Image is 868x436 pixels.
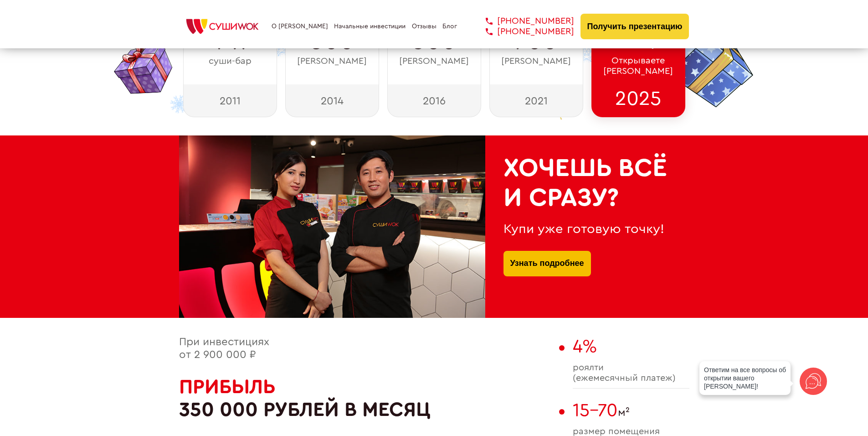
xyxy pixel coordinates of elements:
[442,23,457,30] a: Блог
[334,23,406,30] a: Начальные инвестиции
[297,56,367,67] span: [PERSON_NAME]
[573,363,689,384] span: роялти (ежемесячный платеж)
[472,26,574,37] a: [PHONE_NUMBER]
[179,337,269,360] span: При инвестициях от 2 900 000 ₽
[472,16,574,26] a: [PHONE_NUMBER]
[179,375,555,421] h2: 350 000 рублей в месяц
[503,222,671,237] div: Купи уже готовую точку!
[591,84,685,117] div: 2025
[489,84,583,117] div: 2021
[699,361,791,395] div: Ответим на все вопросы об открытии вашего [PERSON_NAME]!
[179,16,266,36] img: СУШИWOK
[412,23,437,30] a: Отзывы
[209,56,252,67] span: суши-бар
[285,84,379,117] div: 2014
[501,56,571,67] span: [PERSON_NAME]
[387,84,481,117] div: 2016
[580,14,689,39] button: Получить презентацию
[573,337,597,356] span: 4%
[503,154,671,213] h2: Хочешь всё и сразу?
[503,251,591,276] button: Узнать подробнее
[272,23,328,30] a: О [PERSON_NAME]
[573,400,689,421] span: м²
[399,56,469,67] span: [PERSON_NAME]
[183,84,277,117] div: 2011
[179,377,276,397] span: Прибыль
[603,56,673,77] span: Открываете [PERSON_NAME]
[510,251,584,276] a: Узнать подробнее
[573,401,618,420] span: 15-70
